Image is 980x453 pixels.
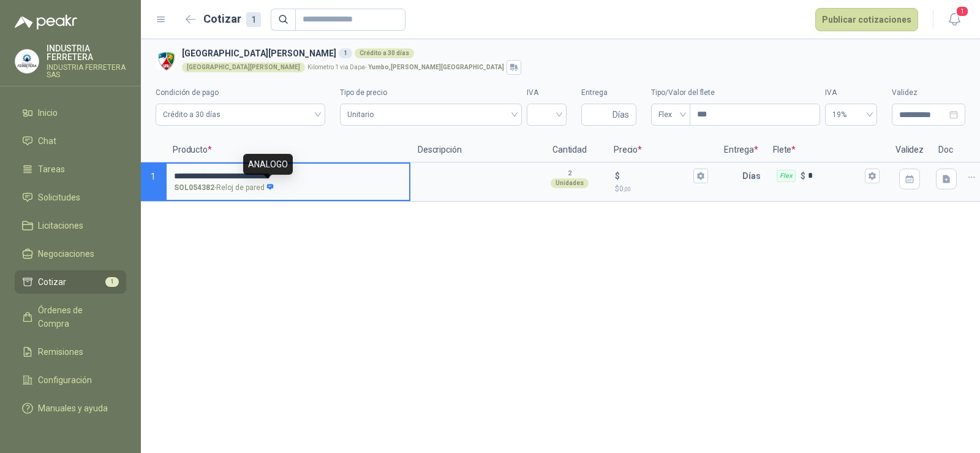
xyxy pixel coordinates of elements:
[15,158,126,181] a: Tareas
[38,247,94,261] span: Negociaciones
[182,47,960,60] h3: [GEOGRAPHIC_DATA][PERSON_NAME]
[533,138,606,162] p: Cantidad
[15,397,126,420] a: Manuales y ayuda
[174,172,402,181] input: SOL054382-Reloj de pared
[825,87,877,99] label: IVA
[651,87,820,99] label: Tipo/Valor del flete
[766,138,888,162] p: Flete
[15,214,126,237] a: Licitaciones
[717,138,766,162] p: Entrega
[801,169,805,183] p: $
[246,12,261,27] div: 1
[203,10,261,28] h2: Cotizar
[243,154,293,175] div: ANALOGO
[38,345,83,359] span: Remisiones
[624,186,631,192] span: ,00
[551,178,589,188] div: Unidades
[410,138,533,162] p: Descripción
[808,171,862,180] input: Flex $
[15,340,126,364] a: Remisiones
[15,270,126,294] a: Cotizar1
[38,219,83,232] span: Licitaciones
[943,9,965,31] button: 1
[355,48,414,58] div: Crédito a 30 días
[156,87,325,99] label: Condición de pago
[38,402,108,415] span: Manuales y ayuda
[165,138,410,162] p: Producto
[606,138,717,162] p: Precio
[368,64,504,70] strong: Yumbo , [PERSON_NAME][GEOGRAPHIC_DATA]
[163,105,318,124] span: Crédito a 30 días
[931,138,962,162] p: Doc
[38,162,65,176] span: Tareas
[105,277,119,287] span: 1
[38,191,80,204] span: Solicitudes
[581,87,636,99] label: Entrega
[38,134,56,148] span: Chat
[15,299,126,335] a: Órdenes de Compra
[38,373,92,387] span: Configuración
[38,275,66,289] span: Cotizar
[156,50,177,72] img: Company Logo
[527,87,567,99] label: IVA
[340,87,521,99] label: Tipo de precio
[47,64,126,78] p: INDUSTRIA FERRETERA SAS
[347,105,514,124] span: Unitario
[865,169,880,183] button: Flex $
[615,169,620,183] p: $
[956,6,969,17] span: 1
[612,104,629,125] span: Días
[888,138,931,162] p: Validez
[777,170,796,182] div: Flex
[619,185,631,193] span: 0
[307,64,504,70] p: Kilometro 1 via Dapa -
[38,106,58,120] span: Inicio
[832,105,870,124] span: 19%
[15,50,39,73] img: Company Logo
[151,172,156,181] span: 1
[693,169,708,183] button: $$0,00
[15,186,126,209] a: Solicitudes
[15,101,126,124] a: Inicio
[47,44,126,61] p: INDUSTRIA FERRETERA
[38,303,115,330] span: Órdenes de Compra
[568,169,571,178] p: 2
[742,164,766,188] p: Días
[15,368,126,392] a: Configuración
[15,242,126,265] a: Negociaciones
[15,129,126,153] a: Chat
[892,87,965,99] label: Validez
[174,182,274,194] p: - Reloj de pared
[182,63,305,72] div: [GEOGRAPHIC_DATA][PERSON_NAME]
[174,182,214,194] strong: SOL054382
[615,183,708,195] p: $
[339,48,352,58] div: 1
[15,15,77,29] img: Logo peakr
[658,105,683,124] span: Flex
[815,8,918,31] button: Publicar cotizaciones
[622,171,691,180] input: $$0,00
